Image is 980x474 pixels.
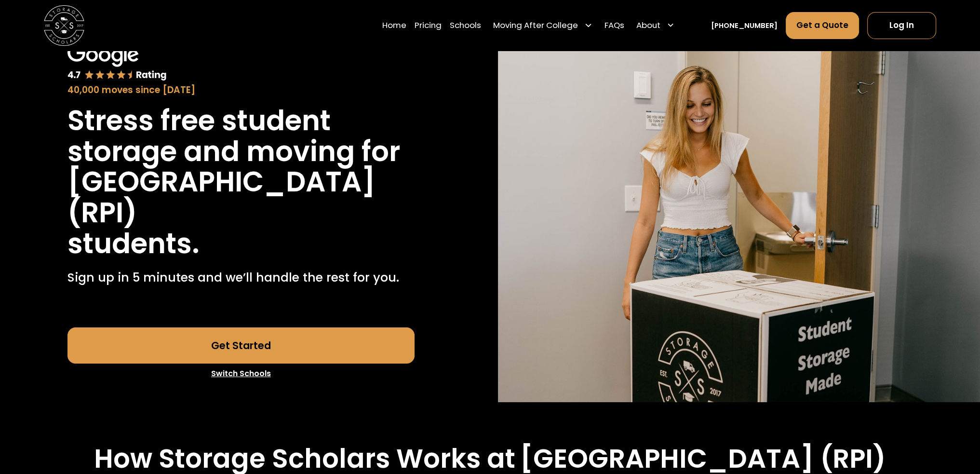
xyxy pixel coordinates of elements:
[67,269,399,287] p: Sign up in 5 minutes and we’ll handle the rest for you.
[498,35,980,402] img: Storage Scholars will have everything waiting for you in your room when you arrive to campus.
[67,105,415,166] h1: Stress free student storage and moving for
[867,12,936,39] a: Log In
[67,166,415,228] h1: [GEOGRAPHIC_DATA] (RPI)
[67,327,415,364] a: Get Started
[67,83,415,97] div: 40,000 moves since [DATE]
[382,11,406,40] a: Home
[636,19,660,31] div: About
[67,228,200,259] h1: students.
[493,19,578,31] div: Moving After College
[450,11,481,40] a: Schools
[67,364,415,384] a: Switch Schools
[489,11,596,40] div: Moving After College
[44,5,84,46] img: Storage Scholars main logo
[711,20,778,31] a: [PHONE_NUMBER]
[67,43,167,81] img: Google 4.7 star rating
[415,11,442,40] a: Pricing
[786,12,859,39] a: Get a Quote
[632,11,679,40] div: About
[604,11,624,40] a: FAQs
